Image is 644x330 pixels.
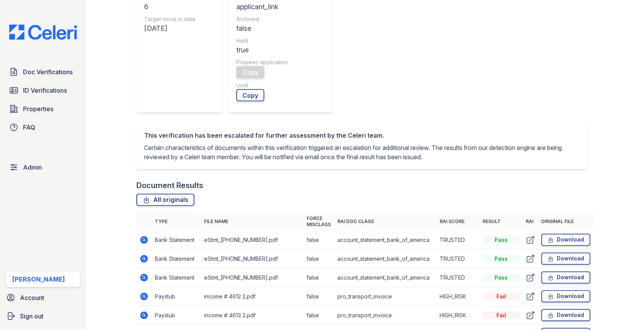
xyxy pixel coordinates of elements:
[6,83,80,98] a: ID Verifications
[304,212,334,231] th: Force misclass
[304,306,334,325] td: false
[3,308,83,324] a: Sign out
[12,275,65,284] div: [PERSON_NAME]
[144,23,198,34] div: [DATE]
[6,101,80,117] a: Properties
[20,293,44,302] span: Account
[201,250,304,268] td: eStmt_[PHONE_NUMBER].pdf
[334,287,437,306] td: pro_transport_invoice
[304,250,334,268] td: false
[144,143,580,162] p: Certain characteristics of documents within this verification triggered an escalation for additio...
[201,212,304,231] th: File name
[304,231,334,250] td: false
[480,212,523,231] th: Result
[334,306,437,325] td: pro_transport_invoice
[523,212,538,231] th: RAI
[538,212,594,231] th: Original file
[23,123,35,132] span: FAQ
[541,234,591,246] a: Download
[6,64,80,80] a: Doc Verifications
[152,250,201,268] td: Bank Statement
[437,268,480,287] td: TRUSTED
[437,231,480,250] td: TRUSTED
[152,287,201,306] td: Paystub
[334,231,437,250] td: account_statement_bank_of_america
[236,45,325,55] div: true
[541,309,591,322] a: Download
[144,2,198,12] div: 6
[236,37,325,45] div: Held
[201,231,304,250] td: eStmt_[PHONE_NUMBER].pdf
[236,82,325,89] div: Uuid
[236,2,325,12] div: applicant_link
[304,268,334,287] td: false
[236,89,264,102] a: Copy
[23,67,73,77] span: Doc Verifications
[236,58,325,66] div: Propexo application
[236,15,325,23] div: Archived
[541,253,591,265] a: Download
[6,120,80,135] a: FAQ
[437,306,480,325] td: HIGH_RISK
[483,293,520,300] div: Fail
[144,15,198,23] div: Target move in date
[23,104,53,113] span: Properties
[3,25,83,40] img: CE_Logo_Blue-a8612792a0a2168367f1c8372b55b34899dd931a85d93a1a3d3e32e68fde9ad4.png
[6,160,80,175] a: Admin
[334,250,437,268] td: account_statement_bank_of_america
[437,287,480,306] td: HIGH_RISK
[136,180,203,191] div: Document Results
[23,86,67,95] span: ID Verifications
[20,312,43,321] span: Sign out
[201,287,304,306] td: income # 4612 2.pdf
[3,290,83,305] a: Account
[483,312,520,319] div: Fail
[236,23,325,34] div: false
[152,231,201,250] td: Bank Statement
[541,272,591,284] a: Download
[483,236,520,244] div: Pass
[201,268,304,287] td: eStmt_[PHONE_NUMBER].pdf
[23,163,42,172] span: Admin
[152,212,201,231] th: Type
[541,290,591,303] a: Download
[201,306,304,325] td: income # 4613 2.pdf
[304,287,334,306] td: false
[144,131,580,140] div: This verification has been escalated for further assessment by the Celeri team.
[334,212,437,231] th: RAI Doc Class
[483,255,520,263] div: Pass
[437,250,480,268] td: TRUSTED
[437,212,480,231] th: RAI Score
[152,306,201,325] td: Paystub
[152,268,201,287] td: Bank Statement
[483,274,520,282] div: Pass
[334,268,437,287] td: account_statement_bank_of_america
[136,194,194,206] a: All originals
